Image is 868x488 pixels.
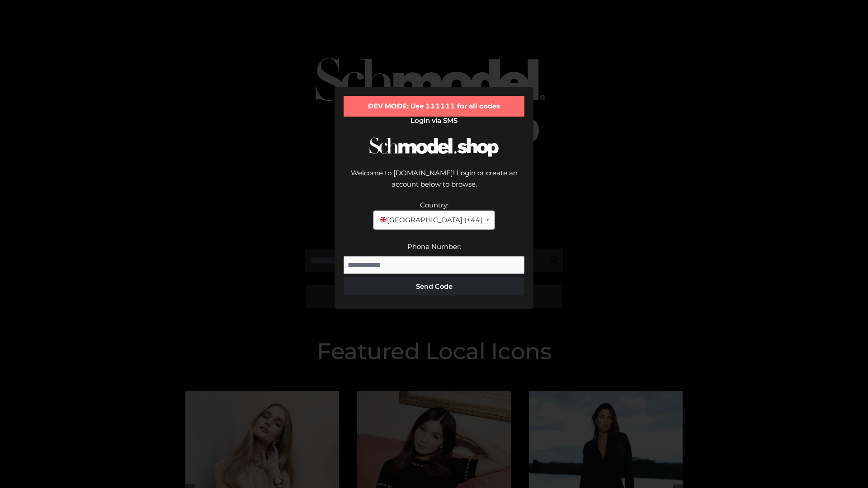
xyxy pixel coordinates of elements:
h2: Login via SMS [344,117,524,125]
span: [GEOGRAPHIC_DATA] (+44) [379,214,482,226]
label: Phone Number: [407,242,461,251]
img: Schmodel Logo [366,129,502,165]
label: Country: [420,201,448,209]
div: Welcome to [DOMAIN_NAME]! Login or create an account below to browse. [344,167,524,199]
div: DEV MODE: Use 111111 for all codes [344,96,524,117]
button: Send Code [344,277,524,296]
img: 🇬🇧 [380,216,387,223]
